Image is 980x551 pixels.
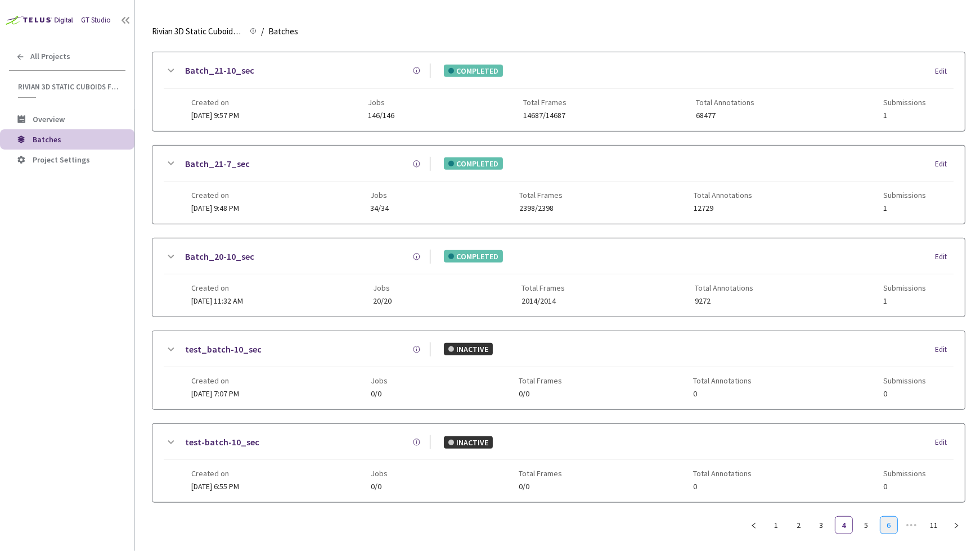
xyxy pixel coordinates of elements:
span: Submissions [883,376,926,385]
a: 5 [858,517,875,534]
span: Total Annotations [693,376,752,385]
span: Jobs [370,191,389,200]
div: INACTIVE [444,343,493,355]
span: Total Annotations [694,191,752,200]
span: 14687/14687 [523,111,567,120]
span: Total Annotations [693,469,752,478]
span: Batches [33,134,61,144]
a: 11 [925,517,942,534]
span: 0 [883,482,926,491]
span: [DATE] 11:32 AM [191,296,243,306]
li: / [261,25,264,38]
span: Project Settings [33,155,90,165]
span: 0/0 [371,482,388,491]
div: COMPLETED [444,157,503,170]
div: Batch_20-10_secCOMPLETEDEditCreated on[DATE] 11:32 AMJobs20/20Total Frames2014/2014Total Annotati... [152,238,965,317]
div: GT Studio [81,15,111,26]
span: Jobs [368,98,394,107]
span: 0/0 [519,390,562,398]
span: 68477 [696,111,754,120]
span: 1 [883,204,926,213]
div: INACTIVE [444,436,493,449]
span: ••• [902,516,920,534]
div: COMPLETED [444,250,503,263]
span: Created on [191,376,239,385]
span: Created on [191,469,239,478]
div: COMPLETED [444,65,503,77]
span: Batches [268,25,298,38]
span: Total Frames [519,191,563,200]
a: Batch_20-10_sec [185,250,254,264]
span: Jobs [371,469,388,478]
a: 6 [880,517,897,534]
span: Rivian 3D Static Cuboids fixed[2024-25] [18,82,119,92]
a: test-batch-10_sec [185,435,259,449]
span: Created on [191,283,243,292]
div: Edit [935,344,954,355]
span: left [750,522,757,529]
span: 20/20 [373,297,392,305]
a: 3 [813,517,830,534]
span: Overview [33,114,65,124]
span: Total Frames [519,376,562,385]
span: Rivian 3D Static Cuboids fixed[2024-25] [152,25,243,38]
span: Total Frames [522,283,565,292]
span: Created on [191,98,239,107]
li: 6 [880,516,898,534]
a: Batch_21-7_sec [185,157,250,171]
span: 1 [883,297,926,305]
span: Jobs [371,376,388,385]
span: 0 [883,390,926,398]
button: right [947,516,965,534]
span: [DATE] 9:48 PM [191,203,239,213]
span: Total Annotations [695,283,753,292]
div: Batch_21-7_secCOMPLETEDEditCreated on[DATE] 9:48 PMJobs34/34Total Frames2398/2398Total Annotation... [152,146,965,224]
span: Created on [191,191,239,200]
li: Previous Page [745,516,763,534]
a: test_batch-10_sec [185,342,262,356]
span: [DATE] 6:55 PM [191,481,239,491]
div: Edit [935,159,954,170]
button: left [745,516,763,534]
span: Submissions [883,191,926,200]
div: Edit [935,66,954,77]
span: Total Frames [523,98,567,107]
span: [DATE] 7:07 PM [191,389,239,399]
span: 0 [693,482,752,491]
a: 1 [768,517,785,534]
span: Total Annotations [696,98,754,107]
div: Batch_21-10_secCOMPLETEDEditCreated on[DATE] 9:57 PMJobs146/146Total Frames14687/14687Total Annot... [152,52,965,130]
span: Submissions [883,283,926,292]
span: 0/0 [519,482,562,491]
span: 0/0 [371,390,388,398]
li: Next 5 Pages [902,516,920,534]
a: 4 [835,517,852,534]
span: Submissions [883,98,926,107]
span: Submissions [883,469,926,478]
div: Edit [935,251,954,263]
span: Total Frames [519,469,562,478]
span: 34/34 [370,204,389,213]
a: Batch_21-10_sec [185,64,254,78]
div: test_batch-10_secINACTIVEEditCreated on[DATE] 7:07 PMJobs0/0Total Frames0/0Total Annotations0Subm... [152,331,965,409]
span: 146/146 [368,111,394,120]
div: test-batch-10_secINACTIVEEditCreated on[DATE] 6:55 PMJobs0/0Total Frames0/0Total Annotations0Subm... [152,424,965,502]
span: 9272 [695,297,753,305]
span: 1 [883,111,926,120]
span: [DATE] 9:57 PM [191,110,239,120]
li: Next Page [947,516,965,534]
span: 2398/2398 [519,204,563,213]
a: 2 [790,517,807,534]
li: 2 [790,516,808,534]
div: Edit [935,437,954,448]
li: 3 [812,516,830,534]
span: right [953,522,960,529]
span: 2014/2014 [522,297,565,305]
span: All Projects [30,52,70,61]
span: 12729 [694,204,752,213]
span: Jobs [373,283,392,292]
